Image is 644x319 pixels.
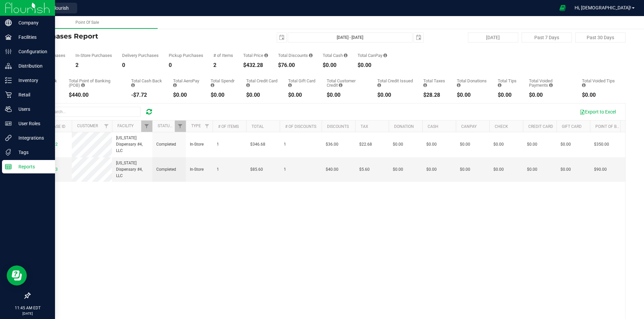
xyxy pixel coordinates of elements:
div: $0.00 [529,92,572,98]
span: In-Store [190,166,204,173]
span: $0.00 [493,141,504,148]
div: Delivery Purchases [122,53,159,58]
span: Hi, [DEMOGRAPHIC_DATA]! [575,5,631,10]
p: Distribution [12,62,52,70]
div: $0.00 [582,92,615,98]
span: $350.00 [594,141,609,148]
i: Sum of the successful, non-voided Spendr payment transactions for all purchases in the date range. [211,83,214,87]
div: $0.00 [457,92,488,98]
a: Discounts [327,124,349,129]
div: $0.00 [323,63,347,68]
a: Donation [394,124,414,129]
i: Sum of all tip amounts from voided payment transactions for all purchases in the date range. [582,83,586,87]
div: Total Voided Tips [582,79,615,87]
p: Facilities [12,33,52,41]
inline-svg: Tags [5,149,12,156]
div: Total Gift Card [288,79,317,87]
a: Facility [117,124,133,128]
span: Point Of Sale [75,20,99,25]
p: [DATE] [3,311,52,316]
span: $0.00 [560,141,571,148]
iframe: Resource center [7,265,27,286]
i: Sum of the successful, non-voided point-of-banking payment transactions, both via payment termina... [81,83,85,87]
div: -$7.72 [131,92,163,98]
div: In-Store Purchases [75,53,112,58]
span: $40.00 [326,166,338,173]
div: Total Credit Issued [377,79,413,87]
div: $0.00 [358,63,387,68]
a: Status [158,124,180,128]
input: Search... [40,107,141,117]
div: Total Credit Card [246,79,278,87]
div: $0.00 [211,92,236,98]
a: Filter [175,121,186,132]
a: Credit Card [528,124,553,129]
a: Customer [77,124,98,128]
i: Sum of all round-up-to-next-dollar total price adjustments for all purchases in the date range. [457,83,461,87]
p: Inventory [12,76,52,84]
p: 11:45 AM EDT [3,305,52,311]
span: In-Store [190,141,204,148]
span: $0.00 [426,141,437,148]
span: 1 [284,166,286,173]
span: $5.60 [359,166,370,173]
a: Tax [361,124,368,129]
div: $0.00 [288,92,317,98]
a: Type [191,124,201,128]
span: $0.00 [527,166,537,173]
a: Point of Banking (POB) [595,124,643,129]
span: select [277,33,286,42]
inline-svg: Configuration [5,48,12,55]
div: Total Spendr [211,79,236,87]
p: User Roles [12,119,52,128]
span: $90.00 [594,166,607,173]
span: $346.68 [250,141,265,148]
i: Sum of all voided payment transaction amounts, excluding tips and transaction fees, for all purch... [549,83,553,87]
a: # of Items [218,124,239,129]
div: Total Voided Payments [529,79,572,87]
button: Past 7 Days [522,32,572,43]
div: $28.28 [423,92,447,98]
div: 2 [213,63,233,68]
div: Total Discounts [278,53,313,58]
a: Cash [428,124,438,129]
i: Sum of the successful, non-voided credit card payment transactions for all purchases in the date ... [246,83,250,87]
a: Check [495,124,508,129]
div: Total CanPay [358,53,387,58]
i: Sum of the successful, non-voided AeroPay payment transactions for all purchases in the date range. [173,83,177,87]
inline-svg: Reports [5,163,12,170]
i: Sum of all tips added to successful, non-voided payments for all purchases in the date range. [498,83,501,87]
i: Sum of the total prices of all purchases in the date range. [264,53,268,58]
div: $0.00 [327,92,367,98]
button: [DATE] [468,32,518,43]
inline-svg: Inventory [5,77,12,84]
a: Filter [141,121,152,132]
div: Total Taxes [423,79,447,87]
inline-svg: Integrations [5,135,12,141]
button: Past 30 Days [575,32,626,43]
span: $85.60 [250,166,263,173]
span: $0.00 [393,166,403,173]
div: Total Cash Back [131,79,163,87]
span: $0.00 [560,166,571,173]
a: # of Discounts [285,124,316,129]
inline-svg: User Roles [5,120,12,127]
span: $36.00 [326,141,338,148]
div: Total Customer Credit [327,79,367,87]
i: Sum of the discount values applied to the all purchases in the date range. [309,53,313,58]
i: Sum of the successful, non-voided CanPay payment transactions for all purchases in the date range. [383,53,387,58]
a: CanPay [461,124,477,129]
span: $22.68 [359,141,372,148]
span: $0.00 [460,141,470,148]
div: $440.00 [69,92,121,98]
p: Reports [12,163,52,171]
i: Sum of the total taxes for all purchases in the date range. [423,83,427,87]
span: $0.00 [493,166,504,173]
div: Total Cash [323,53,347,58]
button: Export to Excel [575,106,620,117]
div: Total AeroPay [173,79,201,87]
i: Sum of all account credit issued for all refunds from returned purchases in the date range. [377,83,381,87]
span: 1 [217,166,219,173]
p: Users [12,105,52,113]
div: Pickup Purchases [169,53,203,58]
